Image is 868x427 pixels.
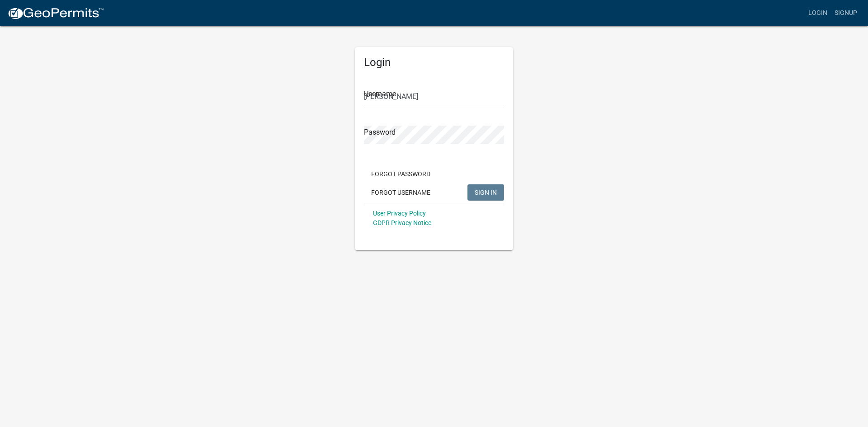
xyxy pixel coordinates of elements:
a: User Privacy Policy [373,210,426,217]
button: Forgot Password [364,166,438,182]
button: SIGN IN [467,184,504,201]
a: Login [805,5,831,22]
a: GDPR Privacy Notice [373,219,431,226]
span: SIGN IN [475,188,497,196]
button: Forgot Username [364,184,438,201]
h5: Login [364,56,504,69]
a: Signup [831,5,861,22]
